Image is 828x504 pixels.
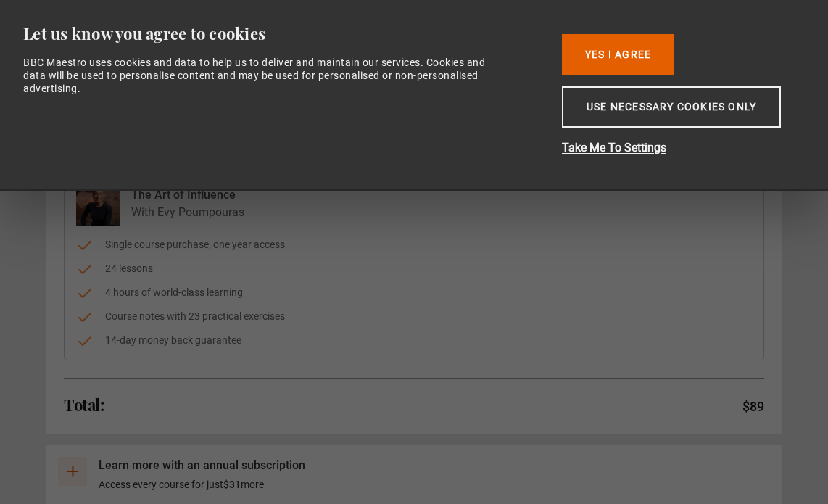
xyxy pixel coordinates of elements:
[562,139,794,157] button: Take Me To Settings
[76,333,752,348] li: 14-day money back guarantee
[223,479,241,490] span: $31
[99,477,305,492] p: Access every course for just more
[131,204,244,221] p: With Evy Poumpouras
[131,186,244,204] p: The Art of Influence
[562,34,674,75] button: Yes I Agree
[76,285,752,300] li: 4 hours of world-class learning
[23,56,488,96] div: BBC Maestro uses cookies and data to help us to deliver and maintain our services. Cookies and da...
[742,397,764,416] p: $89
[76,261,752,276] li: 24 lessons
[64,396,104,413] h2: Total:
[99,457,305,474] p: Learn more with an annual subscription
[76,309,752,324] li: Course notes with 23 practical exercises
[76,237,752,252] li: Single course purchase, one year access
[23,23,539,44] div: Let us know you agree to cookies
[562,86,781,128] button: Use necessary cookies only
